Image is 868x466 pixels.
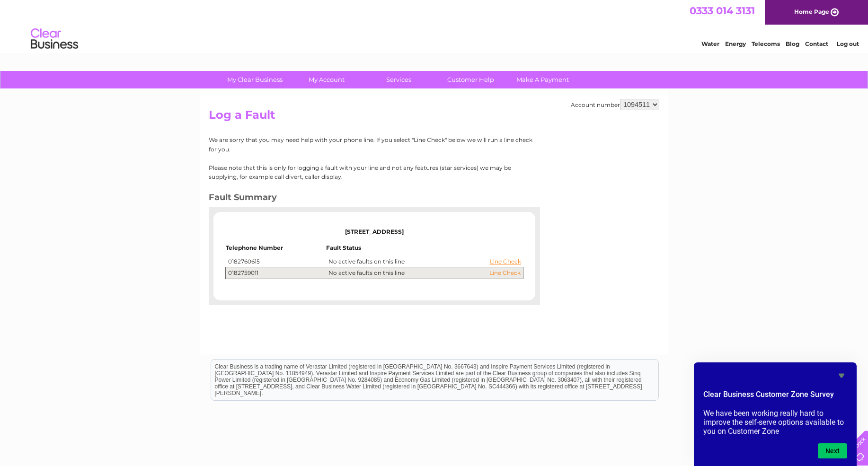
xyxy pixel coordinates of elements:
img: logo.png [30,25,79,53]
div: Account number [571,99,659,110]
a: Services [360,71,438,88]
td: 0182759011 [226,267,326,279]
a: My Account [288,71,366,88]
td: Fault Status [326,245,523,256]
td: No active faults on this line [326,256,523,267]
td: [STREET_ADDRESS] [226,219,523,245]
td: 0182760615 [226,256,326,267]
h3: Fault Summary [209,191,533,207]
button: Next question [818,443,847,458]
h2: Clear Business Customer Zone Survey [703,389,847,405]
h2: Log a Fault [209,108,659,126]
p: We have been working really hard to improve the self-serve options available to you on Customer Zone [703,409,847,436]
div: Clear Business Customer Zone Survey [703,370,847,458]
a: Line Check [490,258,521,265]
a: Telecoms [752,40,780,47]
a: Line Check [489,270,521,276]
td: No active faults on this line [326,267,523,279]
a: Make A Payment [504,71,582,88]
a: My Clear Business [216,71,294,88]
p: Please note that this is only for logging a fault with your line and not any features (star servi... [209,163,533,181]
a: Water [701,40,719,47]
div: Clear Business is a trading name of Verastar Limited (registered in [GEOGRAPHIC_DATA] No. 3667643... [211,5,658,46]
button: Hide survey [836,370,847,381]
a: Customer Help [432,71,510,88]
a: 0333 014 3131 [690,5,755,17]
p: We are sorry that you may need help with your phone line. If you select "Line Check" below we wil... [209,135,533,153]
a: Blog [786,40,799,47]
a: Log out [837,40,859,47]
a: Contact [805,40,828,47]
a: Energy [725,40,746,47]
td: Telephone Number [226,245,326,256]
